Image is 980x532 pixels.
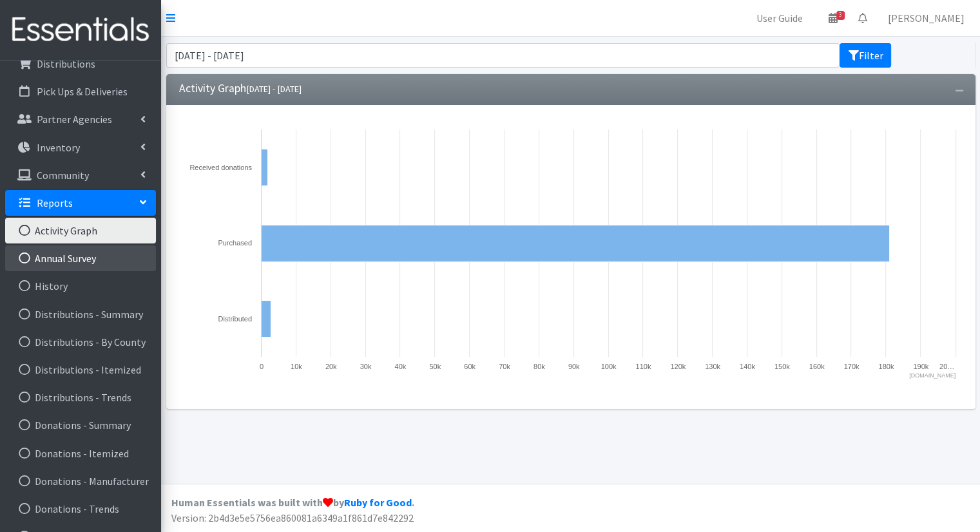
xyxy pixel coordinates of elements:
[5,357,156,383] a: Distributions - Itemized
[809,363,824,370] text: 160k
[5,245,156,271] a: Annual Survey
[37,85,128,98] p: Pick Ups & Deliveries
[189,164,252,171] text: Received donations
[37,113,112,126] p: Partner Agencies
[499,363,510,370] text: 70k
[344,496,412,509] a: Ruby for Good
[635,363,651,370] text: 110k
[429,363,441,370] text: 50k
[840,43,891,68] button: Filter
[464,363,476,370] text: 60k
[670,363,686,370] text: 120k
[5,441,156,466] a: Donations - Itemized
[5,190,156,216] a: Reports
[5,273,156,299] a: History
[325,363,336,370] text: 20k
[259,363,263,370] text: 0
[5,385,156,410] a: Distributions - Trends
[5,412,156,438] a: Donations - Summary
[913,363,928,370] text: 190k
[5,468,156,494] a: Donations - Manufacturer
[171,496,414,509] strong: Human Essentials was built with by .
[739,363,754,370] text: 140k
[818,5,848,31] a: 3
[37,196,73,209] p: Reports
[394,363,406,370] text: 40k
[533,363,544,370] text: 80k
[5,329,156,355] a: Distributions - By County
[5,79,156,104] a: Pick Ups & Deliveries
[179,82,302,95] h3: Activity Graph
[37,57,95,70] p: Distributions
[360,363,371,370] text: 30k
[843,363,859,370] text: 170k
[878,363,894,370] text: 180k
[908,372,955,379] text: [DOMAIN_NAME]
[5,51,156,77] a: Distributions
[246,83,302,95] small: [DATE] - [DATE]
[836,11,845,20] span: 3
[746,5,813,31] a: User Guide
[37,141,80,154] p: Inventory
[5,218,156,243] a: Activity Graph
[939,363,954,370] text: 20…
[5,496,156,522] a: Donations - Trends
[218,239,252,247] text: Purchased
[5,162,156,188] a: Community
[600,363,616,370] text: 100k
[705,363,720,370] text: 130k
[568,363,579,370] text: 90k
[290,363,302,370] text: 10k
[878,5,975,31] a: [PERSON_NAME]
[171,511,414,524] span: Version: 2b4d3e5e5756ea860081a6349a1f861d7e842292
[37,169,89,182] p: Community
[5,106,156,132] a: Partner Agencies
[5,8,156,52] img: HumanEssentials
[774,363,789,370] text: 150k
[5,135,156,160] a: Inventory
[166,43,840,68] input: January 1, 2011 - December 31, 2011
[5,301,156,327] a: Distributions - Summary
[218,315,252,323] text: Distributed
